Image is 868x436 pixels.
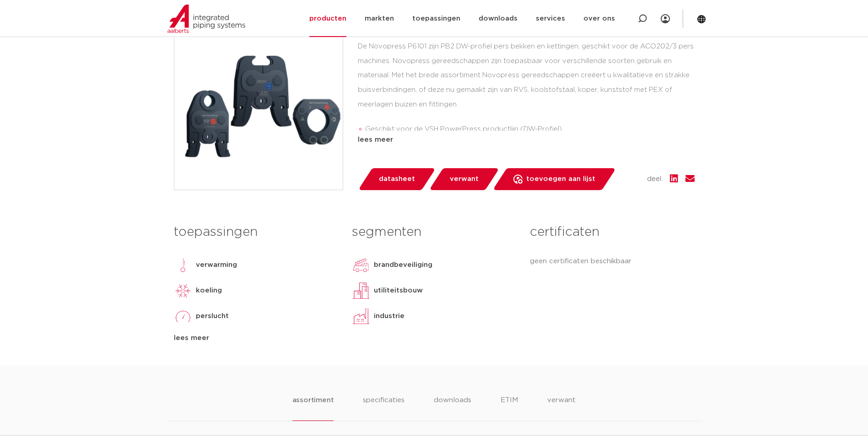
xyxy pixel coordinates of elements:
img: Product Image for Novopress bekken, kettingen en adapters PB2 DW-profiel [174,21,343,190]
li: Geschikt voor de VSH PowerPress productlijn (DW-Profiel) [365,122,695,137]
a: verwant [429,168,499,190]
img: brandbeveiliging [352,256,370,274]
h3: certificaten [530,223,694,241]
span: toevoegen aan lijst [526,172,595,186]
span: verwant [450,172,479,186]
img: industrie [352,307,370,325]
img: utiliteitsbouw [352,282,370,300]
li: assortiment [292,395,334,421]
p: perslucht [196,311,229,322]
p: industrie [374,311,404,322]
h3: toepassingen [174,223,338,241]
li: downloads [434,395,471,421]
li: specificaties [363,395,404,421]
a: datasheet [358,168,436,190]
li: verwant [547,395,576,421]
h3: segmenten [352,223,516,241]
p: koeling [196,285,222,296]
p: brandbeveiliging [374,260,432,271]
p: geen certificaten beschikbaar [530,256,694,267]
div: lees meer [174,333,338,344]
span: deel: [647,174,663,185]
li: ETIM [501,395,518,421]
img: koeling [174,282,192,300]
div: lees meer [358,134,695,145]
p: verwarming [196,260,237,271]
img: perslucht [174,307,192,325]
img: verwarming [174,256,192,274]
div: De Novopress P6101 zijn PB2 DW-profiel pers bekken en kettingen, geschikt voor de ACO202/3 pers m... [358,39,695,131]
p: utiliteitsbouw [374,285,423,296]
span: datasheet [379,172,415,186]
